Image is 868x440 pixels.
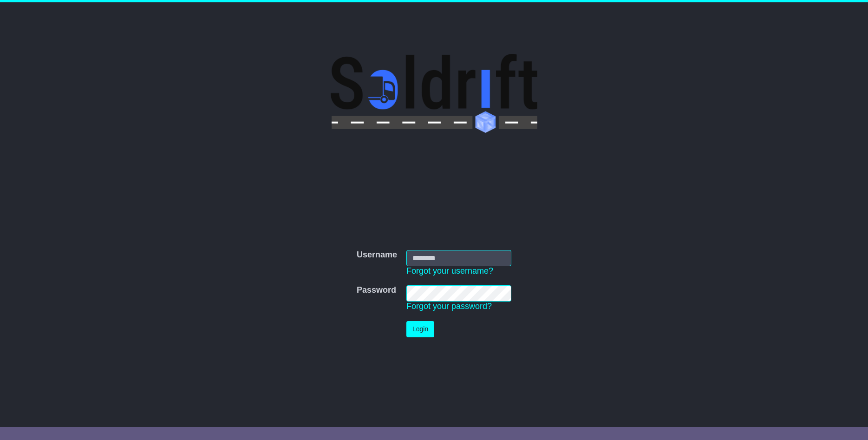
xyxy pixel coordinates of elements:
a: Forgot your password? [406,302,492,311]
label: Password [357,285,396,296]
label: Username [357,250,397,260]
a: Forgot your username? [406,266,493,276]
button: Login [406,321,434,337]
img: Soldrift Pty Ltd [331,54,537,133]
